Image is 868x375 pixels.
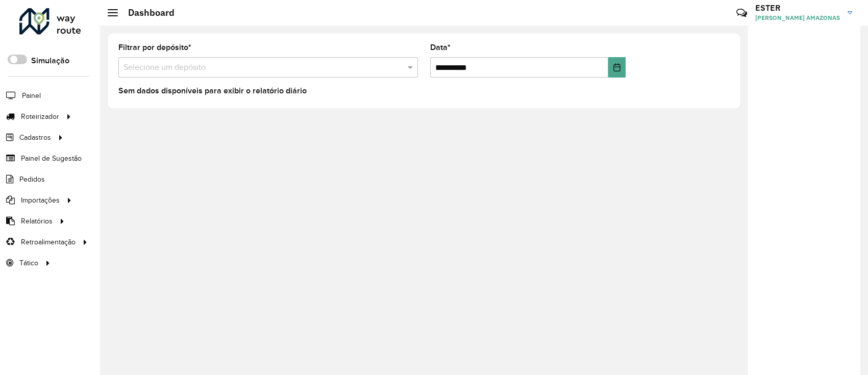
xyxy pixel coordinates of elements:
[19,132,51,143] span: Cadastros
[21,237,76,247] span: Retroalimentação
[21,195,60,206] span: Importações
[755,3,840,13] h3: ESTER
[21,153,82,164] span: Painel de Sugestão
[31,55,69,67] label: Simulação
[755,13,840,22] span: [PERSON_NAME] AMAZONAS
[21,216,53,227] span: Relatórios
[118,85,307,97] label: Sem dados disponíveis para exibir o relatório diário
[118,7,175,18] h2: Dashboard
[731,2,753,24] a: Contato Rápido
[22,90,41,101] span: Painel
[19,174,45,185] span: Pedidos
[118,41,191,54] label: Filtrar por depósito
[608,57,626,78] button: Choose Date
[21,111,59,122] span: Roteirizador
[19,258,38,268] span: Tático
[430,41,451,54] label: Data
